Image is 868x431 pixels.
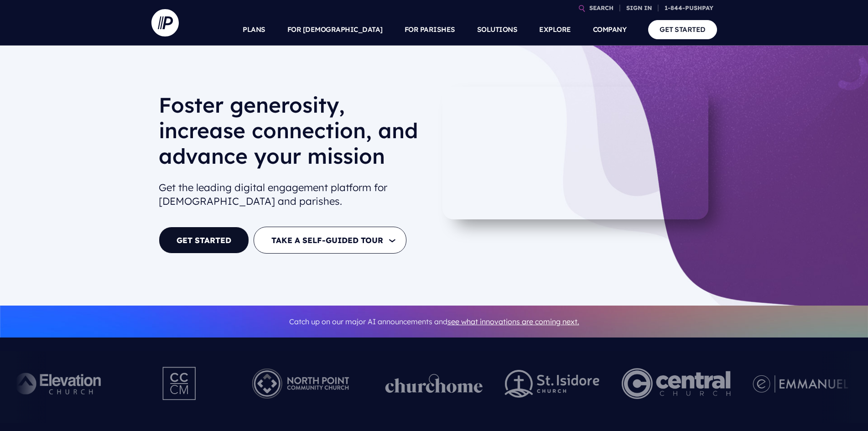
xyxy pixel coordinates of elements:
[287,14,383,46] a: FOR [DEMOGRAPHIC_DATA]
[622,358,731,409] img: Central Church Henderson NV
[243,14,265,46] a: PLANS
[159,92,427,176] h1: Foster generosity, increase connection, and advance your mission
[144,358,216,409] img: Pushpay_Logo__CCM
[405,14,455,46] a: FOR PARISHES
[159,227,249,254] a: GET STARTED
[385,374,483,393] img: pp_logos_1
[254,227,406,254] button: TAKE A SELF-GUIDED TOUR
[593,14,627,46] a: COMPANY
[477,14,518,46] a: SOLUTIONS
[539,14,571,46] a: EXPLORE
[505,370,600,398] img: pp_logos_2
[238,358,364,409] img: Pushpay_Logo__NorthPoint
[159,177,427,213] h2: Get the leading digital engagement platform for [DEMOGRAPHIC_DATA] and parishes.
[648,20,717,39] a: GET STARTED
[159,312,710,332] p: Catch up on our major AI announcements and
[447,317,579,326] a: see what innovations are coming next.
